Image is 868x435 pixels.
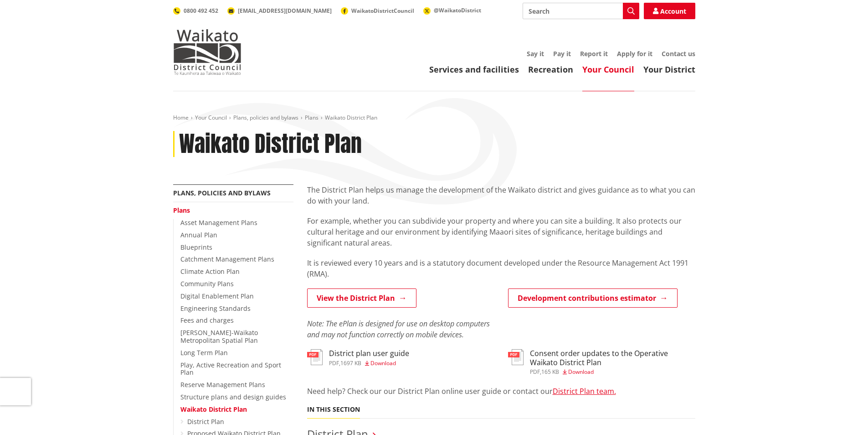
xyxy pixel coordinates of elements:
[173,189,271,197] a: Plans, policies and bylaws
[423,6,481,14] a: @WaikatoDistrict
[530,369,695,375] div: ,
[227,7,332,15] a: [EMAIL_ADDRESS][DOMAIN_NAME]
[187,417,224,426] a: District Plan
[530,368,540,376] span: pdf
[179,131,362,157] h1: Waikato District Plan
[528,64,573,75] a: Recreation
[173,114,695,122] nav: breadcrumb
[173,206,190,215] a: Plans
[307,215,695,248] p: For example, whether you can subdivide your property and where you can site a building. It also p...
[307,319,490,340] em: Note: The ePlan is designed for use on desktop computers and may not function correctly on mobile...
[180,255,274,263] a: Catchment Management Plans
[180,243,212,252] a: Blueprints
[307,406,360,414] h5: In this section
[508,349,524,365] img: document-pdf.svg
[370,359,396,367] span: Download
[617,49,652,58] a: Apply for it
[180,292,254,300] a: Digital Enablement Plan
[508,349,695,374] a: Consent order updates to the Operative Waikato District Plan pdf,165 KB Download
[180,218,257,227] a: Asset Management Plans
[527,49,544,58] a: Say it
[180,267,240,276] a: Climate Action Plan
[341,7,414,15] a: WaikatoDistrictCouncil
[568,368,594,376] span: Download
[329,359,339,367] span: pdf
[582,64,634,75] a: Your Council
[643,64,695,75] a: Your District
[195,114,227,121] a: Your Council
[307,386,695,397] p: Need help? Check our our District Plan online user guide or contact our
[340,359,361,367] span: 1697 KB
[184,7,218,15] span: 0800 492 452
[307,257,695,279] p: It is reviewed every 10 years and is a statutory document developed under the Resource Management...
[180,380,265,389] a: Reserve Management Plans
[180,316,234,325] a: Fees and charges
[580,49,608,58] a: Report it
[180,304,251,313] a: Engineering Standards
[523,3,639,19] input: Search input
[434,6,481,14] span: @WaikatoDistrict
[351,7,414,15] span: WaikatoDistrictCouncil
[180,393,286,401] a: Structure plans and design guides
[307,288,416,308] a: View the District Plan
[644,3,695,19] a: Account
[325,114,377,121] span: Waikato District Plan
[429,64,519,75] a: Services and facilities
[329,349,409,358] h3: District plan user guide
[307,349,409,366] a: District plan user guide pdf,1697 KB Download
[238,7,332,15] span: [EMAIL_ADDRESS][DOMAIN_NAME]
[553,49,571,58] a: Pay it
[180,279,234,288] a: Community Plans
[329,361,409,366] div: ,
[173,7,218,15] a: 0800 492 452
[662,49,695,58] a: Contact us
[541,368,559,376] span: 165 KB
[305,114,318,121] a: Plans
[233,114,298,121] a: Plans, policies and bylaws
[180,361,281,377] a: Play, Active Recreation and Sport Plan
[173,29,241,75] img: Waikato District Council - Te Kaunihera aa Takiwaa o Waikato
[180,348,228,357] a: Long Term Plan
[180,328,258,345] a: [PERSON_NAME]-Waikato Metropolitan Spatial Plan
[173,114,189,121] a: Home
[508,288,678,308] a: Development contributions estimator
[553,386,616,396] a: District Plan team.
[307,184,695,206] p: The District Plan helps us manage the development of the Waikato district and gives guidance as t...
[530,349,695,367] h3: Consent order updates to the Operative Waikato District Plan
[180,405,247,414] a: Waikato District Plan
[307,349,323,365] img: document-pdf.svg
[180,231,217,239] a: Annual Plan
